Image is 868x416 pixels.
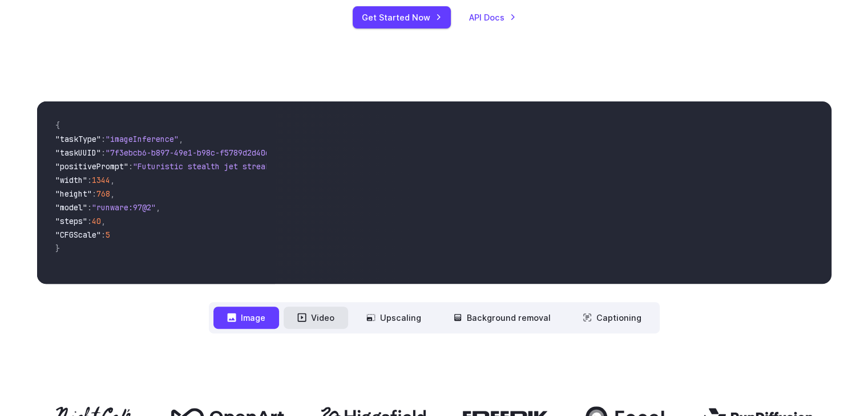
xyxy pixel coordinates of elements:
span: : [101,148,106,158]
span: "positivePrompt" [55,161,128,172]
span: : [101,134,106,144]
span: : [92,189,96,199]
span: "model" [55,202,87,213]
span: , [179,134,183,144]
span: "height" [55,189,92,199]
span: 5 [106,230,110,240]
span: "CFGScale" [55,230,101,240]
span: "steps" [55,216,87,226]
span: 1344 [92,175,110,185]
span: "width" [55,175,87,185]
span: { [55,120,60,130]
a: API Docs [469,11,516,24]
button: Image [213,307,279,329]
span: "Futuristic stealth jet streaking through a neon-lit cityscape with glowing purple exhaust" [133,161,548,172]
span: , [110,175,115,185]
button: Background removal [439,307,564,329]
span: , [156,202,160,213]
span: 768 [96,189,110,199]
span: : [87,175,92,185]
span: , [101,216,106,226]
span: } [55,243,60,254]
span: : [87,202,92,213]
button: Video [284,307,348,329]
button: Captioning [569,307,655,329]
span: : [128,161,133,172]
span: "taskUUID" [55,148,101,158]
span: "imageInference" [106,134,179,144]
span: 40 [92,216,101,226]
span: "runware:97@2" [92,202,156,213]
button: Upscaling [353,307,435,329]
span: "taskType" [55,134,101,144]
span: : [101,230,106,240]
a: Get Started Now [353,6,451,28]
span: , [110,189,115,199]
span: : [87,216,92,226]
span: "7f3ebcb6-b897-49e1-b98c-f5789d2d40d7" [106,148,279,158]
